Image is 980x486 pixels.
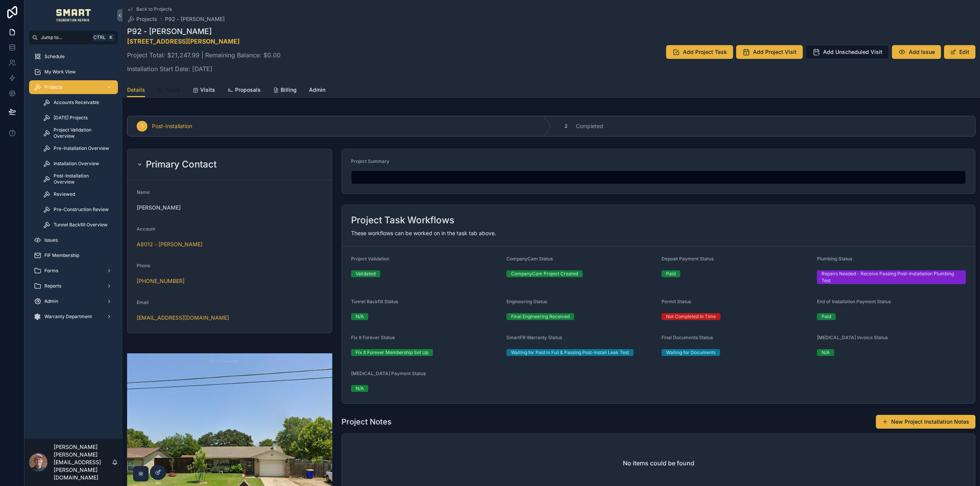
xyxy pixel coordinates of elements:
span: Issues [44,237,58,243]
span: 1 [141,123,143,129]
span: Name [137,189,150,195]
span: Back to Projects [136,6,172,12]
span: Jump to... [41,34,90,41]
span: Billing [281,86,297,94]
span: [DATE] Projects [54,115,88,121]
span: [MEDICAL_DATA] Invoice Status [817,335,888,340]
span: Installation Overview [54,161,99,167]
span: Final Documents Status [661,335,713,340]
a: Installation Overview [38,157,118,171]
span: Proposals [235,86,261,94]
a: Billing [273,83,297,98]
a: Projects [29,80,118,94]
span: K [108,34,114,41]
a: [STREET_ADDRESS][PERSON_NAME] [127,37,240,45]
span: Email [137,299,149,305]
button: Add Unscheduled Visit [806,45,889,59]
button: New Project Installation Notes [876,415,975,429]
span: Pre-Installation Overview [54,145,109,151]
span: Warranty Department [44,314,92,320]
a: [PHONE_NUMBER] [137,277,185,285]
a: Details [127,83,145,98]
span: Post-Installation [152,122,192,130]
a: Admin [29,294,118,308]
span: [MEDICAL_DATA] Payment Status [351,371,426,376]
span: Forms [44,268,58,274]
a: Tasks [157,83,180,98]
span: Details [127,86,145,94]
p: Installation Start Date: [DATE] [127,64,281,73]
span: Deposit Payment Status [661,256,714,262]
div: Waiting for Documents [666,349,715,356]
button: Add Project Visit [736,45,803,59]
a: FIF Membership [29,249,118,262]
a: Warranty Department [29,310,118,323]
div: Paid [666,270,676,277]
div: scrollable content [24,44,122,333]
a: Visits [193,83,215,98]
h2: Project Task Workflows [351,214,454,226]
span: Add Issue [909,48,935,56]
a: Issues [29,233,118,247]
a: Reports [29,279,118,293]
h2: Primary Contact [146,158,217,171]
span: Projects [44,84,62,90]
h2: No items could be found [623,458,694,468]
a: My Work View [29,65,118,79]
span: Account [137,226,155,232]
p: [PERSON_NAME] [PERSON_NAME][EMAIL_ADDRESS][PERSON_NAME][DOMAIN_NAME] [54,443,112,481]
a: Tunnel Backfill Overview [38,218,118,232]
div: Not Completed In Time [666,313,716,320]
img: App logo [56,9,91,21]
span: Tunnel Backfill Overview [54,222,108,228]
a: A8012 - [PERSON_NAME] [137,241,203,248]
span: Accounts Receivable [54,99,99,106]
a: Pre-Construction Review [38,203,118,216]
span: Project Summary [351,158,389,164]
div: Fix It Forever Membership Set Up [356,349,428,356]
a: Reviewed [38,187,118,201]
span: Phone [137,263,150,268]
a: Pre-Installation Overview [38,141,118,155]
span: Projects [136,15,157,23]
span: These workflows can be worked on in the task tab above. [351,230,496,236]
a: Schedule [29,50,118,63]
span: CompanyCam Status [506,256,553,262]
div: N/A [356,385,364,392]
div: Final Engineering Received [511,313,570,320]
button: Add Issue [892,45,941,59]
a: Accounts Receivable [38,96,118,109]
span: Permit Status [661,299,691,304]
span: Reviewed [54,191,75,197]
span: Add Project Visit [753,48,797,56]
a: Forms [29,264,118,278]
span: Reports [44,283,61,289]
div: N/A [356,313,364,320]
button: Jump to...CtrlK [29,31,118,44]
button: Add Project Task [666,45,733,59]
a: Project Validation Overview [38,126,118,140]
span: My Work View [44,69,76,75]
span: Post-Installation Overview [54,173,110,185]
span: Add Project Task [683,48,727,56]
a: Proposals [227,83,261,98]
a: Projects [127,15,157,23]
div: Waiting for Paid in Full & Passing Post-Install Leak Test [511,349,629,356]
span: Tunnel Backfill Status [351,299,398,304]
button: Edit [944,45,975,59]
span: Ctrl [93,34,106,41]
span: [PERSON_NAME] [137,204,323,211]
span: Project Validation [351,256,389,262]
a: P92 - [PERSON_NAME] [165,15,225,23]
span: Fix It Forever Status [351,335,395,340]
span: Admin [309,86,325,94]
span: Schedule [44,54,65,60]
h1: P92 - [PERSON_NAME] [127,26,281,37]
span: End of Installation Payment Status [817,299,891,304]
a: Back to Projects [127,6,172,12]
div: Repairs Needed - Receive Passing Post-Installation Plumbing Test [822,270,962,284]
